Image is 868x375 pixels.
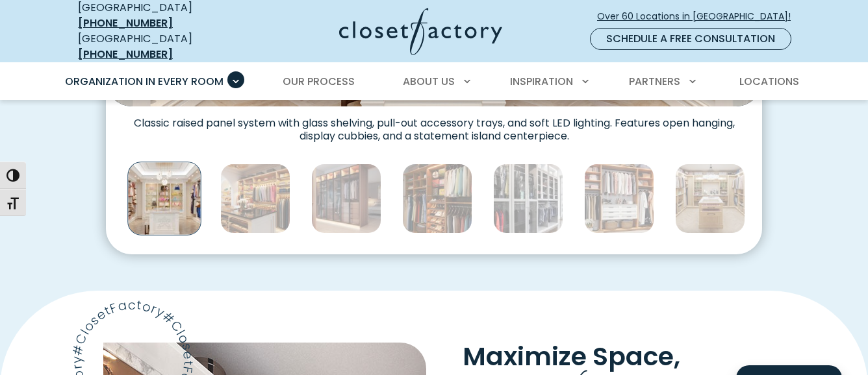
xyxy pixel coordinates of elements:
[463,339,680,374] span: Maximize Space,
[311,163,381,234] img: Luxury walk-in custom closet contemporary glass-front wardrobe system in Rocky Mountain melamine ...
[106,106,762,143] figcaption: Classic raised panel system with glass shelving, pull-out accessory trays, and soft LED lighting....
[590,28,791,50] a: Schedule a Free Consultation
[56,64,812,100] nav: Primary Menu
[597,10,801,23] span: Over 60 Locations in [GEOGRAPHIC_DATA]!
[510,74,573,89] span: Inspiration
[339,8,502,55] img: Closet Factory Logo
[127,162,201,235] img: White walk-in closet with ornate trim and crown molding, featuring glass shelving
[65,74,223,89] span: Organization in Every Room
[493,163,563,234] img: Glass-front wardrobe system in Dove Grey with integrated LED lighting, double-hang rods, and disp...
[675,163,745,234] img: Glass-top island, velvet-lined jewelry drawers, and LED wardrobe lighting. Custom cabinetry in Rh...
[220,163,290,234] img: Custom dressing room Rhapsody woodgrain system with illuminated wardrobe rods, angled shoe shelve...
[584,163,654,234] img: Reach-in closet with Two-tone system with Rustic Cherry structure and White Shaker drawer fronts....
[78,47,173,62] a: [PHONE_NUMBER]
[629,74,680,89] span: Partners
[78,16,173,30] a: [PHONE_NUMBER]
[596,5,802,28] a: Over 60 Locations in [GEOGRAPHIC_DATA]!
[402,163,472,234] img: Built-in custom closet Rustic Cherry melamine with glass shelving, angled shoe shelves, and tripl...
[403,74,455,89] span: About Us
[739,74,799,89] span: Locations
[78,31,237,62] div: [GEOGRAPHIC_DATA]
[283,74,355,89] span: Our Process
